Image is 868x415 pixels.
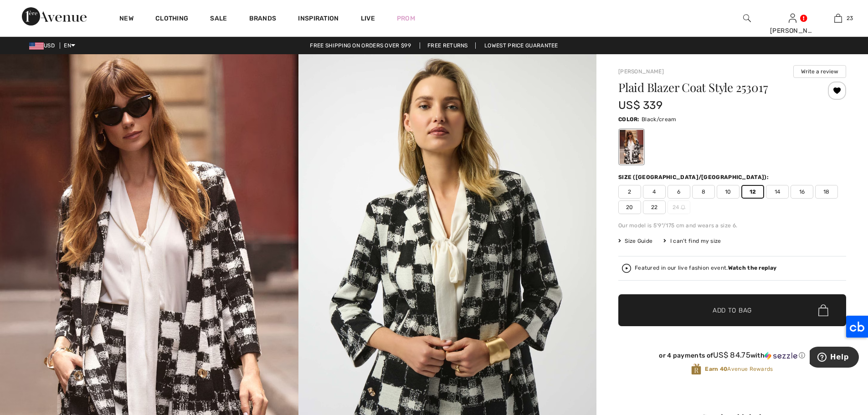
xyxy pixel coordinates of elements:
[815,185,838,199] span: 18
[847,14,853,22] span: 23
[691,363,701,375] img: Avenue Rewards
[834,13,842,24] img: My Bag
[618,116,640,123] span: Color:
[477,42,565,49] a: Lowest Price Guarantee
[663,237,721,245] div: I can't find my size
[818,304,828,316] img: Bag.svg
[816,13,860,24] a: 23
[618,82,808,93] h1: Plaid Blazer Coat Style 253017
[681,205,685,210] img: ring-m.svg
[728,265,777,271] strong: Watch the replay
[668,185,690,199] span: 6
[622,264,631,273] img: Watch the replay
[765,352,797,360] img: Sezzle
[705,366,727,372] strong: Earn 40
[119,15,134,24] a: New
[713,350,750,359] span: US$ 84.75
[789,13,796,24] img: My Info
[618,173,770,181] div: Size ([GEOGRAPHIC_DATA]/[GEOGRAPHIC_DATA]):
[618,351,846,363] div: or 4 payments ofUS$ 84.75withSezzle Click to learn more about Sezzle
[705,365,773,373] span: Avenue Rewards
[643,185,666,199] span: 4
[618,221,846,230] div: Our model is 5'9"/175 cm and wears a size 6.
[298,15,339,24] span: Inspiration
[618,351,846,360] div: or 4 payments of with
[642,116,676,123] span: Black/cream
[717,185,740,199] span: 10
[791,185,813,199] span: 16
[743,13,751,24] img: search the website
[692,185,715,199] span: 8
[643,200,666,214] span: 22
[361,14,375,23] a: Live
[620,130,643,164] div: Black/cream
[741,185,764,199] span: 12
[155,15,188,24] a: Clothing
[668,200,690,214] span: 24
[770,26,815,36] div: [PERSON_NAME]
[303,42,418,49] a: Free shipping on orders over $99
[618,294,846,326] button: Add to Bag
[618,185,641,199] span: 2
[766,185,789,199] span: 14
[22,7,87,26] img: 1ère Avenue
[29,42,44,50] img: US Dollar
[618,237,652,245] span: Size Guide
[618,99,663,112] span: US$ 339
[810,347,859,369] iframe: Opens a widget where you can find more information
[397,14,415,23] a: Prom
[249,15,277,24] a: Brands
[793,65,846,78] button: Write a review
[618,68,664,75] a: [PERSON_NAME]
[420,42,476,49] a: Free Returns
[618,200,641,214] span: 20
[29,42,58,49] span: USD
[635,265,776,271] div: Featured in our live fashion event.
[713,306,752,315] span: Add to Bag
[210,15,227,24] a: Sale
[64,42,75,49] span: EN
[789,14,796,22] a: Sign In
